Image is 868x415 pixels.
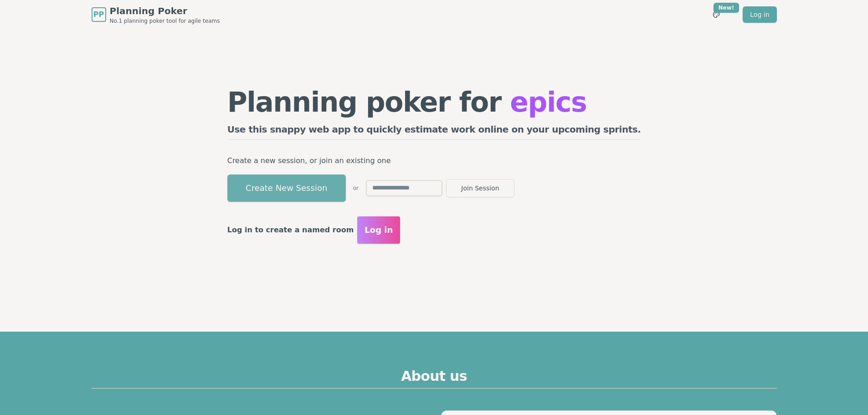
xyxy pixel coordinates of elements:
[446,179,514,197] button: Join Session
[510,86,586,118] span: epics
[227,224,354,236] p: Log in to create a named room
[227,123,641,140] h2: Use this snappy web app to quickly estimate work online on your upcoming sprints.
[92,368,777,389] h2: About us
[714,3,740,13] div: New!
[357,216,400,244] button: Log in
[227,154,641,167] p: Create a new session, or join an existing one
[227,88,641,116] h1: Planning poker for
[110,17,220,25] span: No.1 planning poker tool for agile teams
[353,184,359,192] span: or
[227,174,346,202] button: Create New Session
[365,224,393,236] span: Log in
[92,5,220,25] a: PPPlanning PokerNo.1 planning poker tool for agile teams
[743,6,776,23] a: Log in
[708,6,724,23] button: New!
[93,9,104,20] span: PP
[110,5,220,17] span: Planning Poker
